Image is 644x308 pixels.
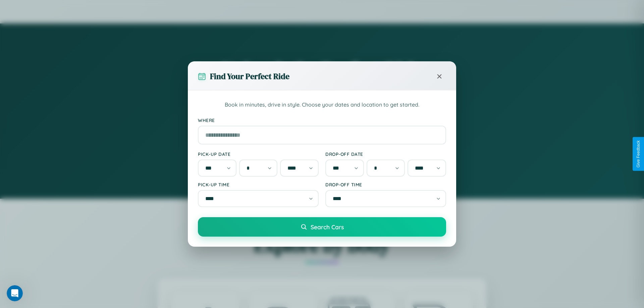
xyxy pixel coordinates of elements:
h3: Find Your Perfect Ride [210,71,289,82]
label: Pick-up Date [198,151,319,157]
label: Drop-off Time [325,182,446,187]
label: Where [198,117,446,123]
span: Search Cars [311,223,344,231]
p: Book in minutes, drive in style. Choose your dates and location to get started. [198,101,446,109]
label: Drop-off Date [325,151,446,157]
label: Pick-up Time [198,182,319,187]
button: Search Cars [198,217,446,237]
